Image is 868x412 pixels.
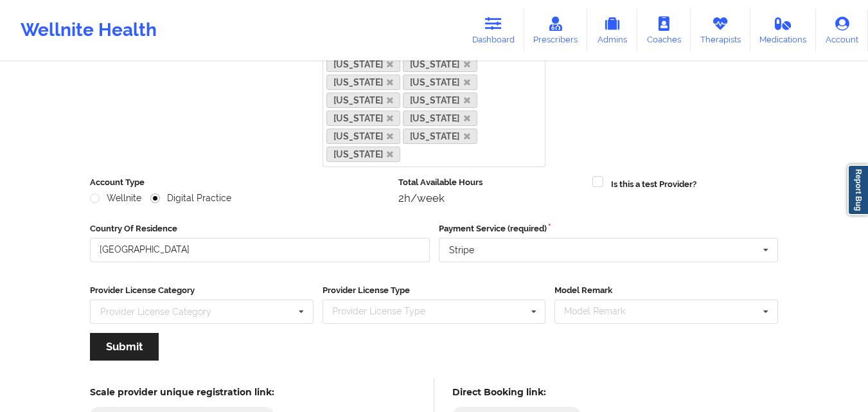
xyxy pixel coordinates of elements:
a: [US_STATE] [326,75,401,90]
a: Coaches [637,9,691,51]
a: Medications [750,9,817,51]
label: Total Available Hours [398,176,584,189]
label: Account Type [90,176,389,189]
a: Account [816,9,868,51]
label: Model Remark [554,284,778,297]
label: Digital Practice [150,193,231,204]
label: Country Of Residence [90,222,430,235]
a: [US_STATE] [326,129,401,144]
a: Admins [587,9,637,51]
a: [US_STATE] [403,93,477,108]
label: Provider License Category [90,284,314,297]
div: Provider License Type [329,304,444,319]
a: Prescribers [524,9,588,51]
label: Provider License Type [323,284,546,297]
h5: Scale provider unique registration link: [90,386,274,398]
h5: Direct Booking link: [452,386,581,398]
a: [US_STATE] [403,75,477,90]
a: Therapists [691,9,750,51]
a: [US_STATE] [326,93,401,108]
a: [US_STATE] [326,147,401,162]
a: [US_STATE] [403,129,477,144]
label: Payment Service (required) [439,222,779,235]
div: Model Remark [561,304,644,319]
div: 2h/week [398,192,584,204]
label: Wellnite [90,193,141,204]
div: Stripe [449,246,474,255]
a: [US_STATE] [403,111,477,126]
button: Submit [90,333,159,361]
a: [US_STATE] [326,111,401,126]
a: [US_STATE] [326,57,401,72]
label: Is this a test Provider? [611,178,696,191]
div: Provider License Category [100,307,211,316]
a: Report Bug [847,165,868,215]
a: Dashboard [463,9,524,51]
a: [US_STATE] [403,57,477,72]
